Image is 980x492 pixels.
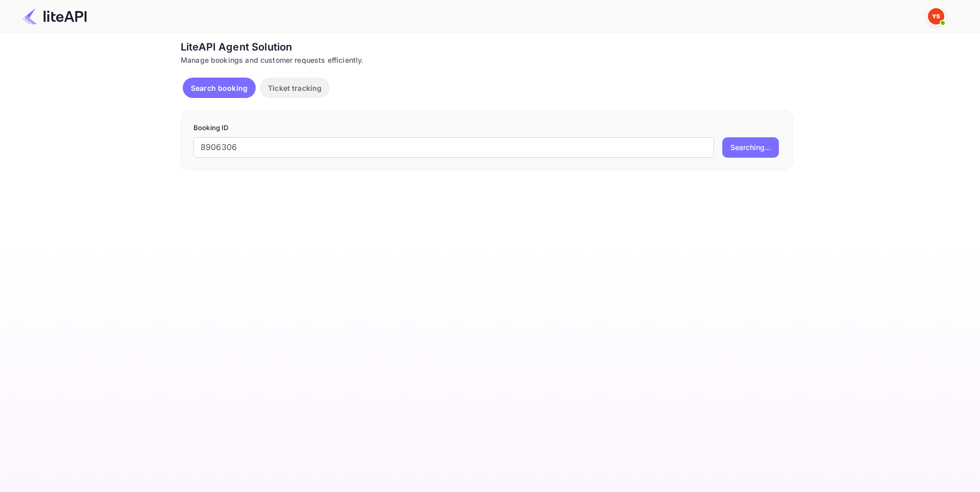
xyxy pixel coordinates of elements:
img: LiteAPI Logo [22,8,87,24]
img: Yandex Support [928,8,944,24]
p: Booking ID [193,123,780,133]
div: Manage bookings and customer requests efficiently. [181,55,793,65]
p: Ticket tracking [268,83,322,93]
button: Searching... [722,137,779,158]
input: Enter Booking ID (e.g., 63782194) [193,137,714,158]
div: LiteAPI Agent Solution [181,39,793,55]
p: Search booking [191,83,248,93]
